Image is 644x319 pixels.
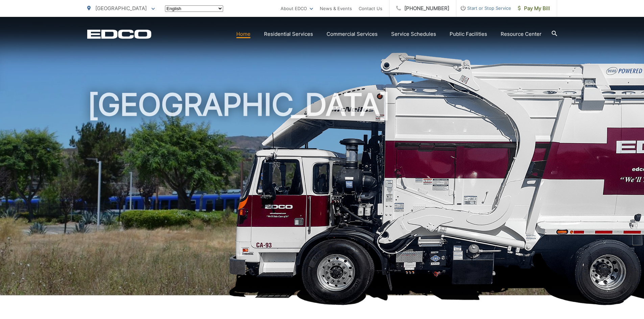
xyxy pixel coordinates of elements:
[236,30,251,38] a: Home
[391,30,436,38] a: Service Schedules
[320,4,352,12] a: News & Events
[359,4,382,12] a: Contact Us
[501,30,542,38] a: Resource Center
[281,4,313,12] a: About EDCO
[327,30,378,38] a: Commercial Services
[87,29,151,39] a: EDCD logo. Return to the homepage.
[95,5,147,11] span: [GEOGRAPHIC_DATA]
[450,30,487,38] a: Public Facilities
[518,4,550,12] span: Pay My Bill
[264,30,313,38] a: Residential Services
[87,88,557,301] h1: [GEOGRAPHIC_DATA]
[165,5,223,12] select: Select a language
